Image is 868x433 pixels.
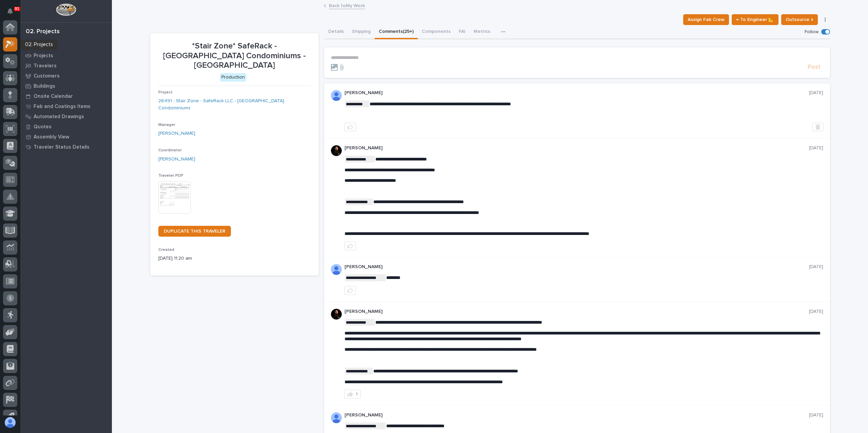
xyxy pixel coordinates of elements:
div: Production [220,73,246,82]
button: like this post [344,286,356,295]
p: [DATE] [809,90,823,96]
div: 02. Projects [26,28,60,36]
span: Created [158,248,174,252]
span: ← To Engineer 📐 [736,16,774,24]
p: Automated Drawings [34,114,84,120]
button: Shipping [348,25,375,39]
a: My Work [20,40,112,50]
button: Components [418,25,455,39]
button: Comments (25+) [375,25,418,39]
a: Automated Drawings [20,111,112,122]
button: users-avatar [3,415,17,430]
span: Outsource ↑ [786,16,813,24]
button: Metrics [470,25,494,39]
p: [DATE] [809,309,823,315]
span: Traveler PDF [158,174,183,178]
img: zmKUmRVDQjmBLfnAs97p [331,145,342,156]
span: Assign Fab Crew [688,16,725,24]
p: [DATE] [809,264,823,270]
p: Onsite Calendar [34,93,73,100]
button: ← To Engineer 📐 [732,14,778,25]
p: Fab and Coatings Items [34,104,91,110]
p: [DATE] 11:20 am [158,255,311,262]
p: Travelers [34,63,57,69]
img: zmKUmRVDQjmBLfnAs97p [331,309,342,320]
button: Outsource ↑ [781,14,818,25]
p: My Work [34,43,54,49]
a: Buildings [20,81,112,91]
span: Coordinator [158,148,182,152]
p: Quotes [34,124,52,130]
span: Post [808,63,821,71]
p: [PERSON_NAME] [344,309,809,315]
a: DUPLICATE THIS TRAVELER [158,226,231,237]
button: FAI [455,25,470,39]
p: [DATE] [809,412,823,418]
a: 26491 - Stair Zone - SafeRack LLC - [GEOGRAPHIC_DATA] Condominiums [158,98,311,112]
img: Workspace Logo [56,3,76,16]
p: *Stair Zone* SafeRack - [GEOGRAPHIC_DATA] Condominiums - [GEOGRAPHIC_DATA] [158,41,311,70]
p: [PERSON_NAME] [344,264,809,270]
p: 91 [15,6,19,11]
button: Post [805,63,823,71]
p: [PERSON_NAME] [344,412,809,418]
button: Notifications [3,4,17,18]
a: Quotes [20,122,112,132]
button: like this post [344,123,356,131]
img: AOh14GjpcA6ydKGAvwfezp8OhN30Q3_1BHk5lQOeczEvCIoEuGETHm2tT-JUDAHyqffuBe4ae2BInEDZwLlH3tcCd_oYlV_i4... [331,90,342,101]
a: Fab and Coatings Items [20,101,112,111]
p: [PERSON_NAME] [344,145,809,151]
a: Onsite Calendar [20,91,112,101]
button: Assign Fab Crew [683,14,729,25]
div: Notifications91 [8,8,17,19]
button: like this post [344,241,356,250]
a: [PERSON_NAME] [158,130,195,137]
p: Projects [34,53,53,59]
img: AOh14GhWdCmNGdrYYOPqe-VVv6zVZj5eQYWy4aoH1XOH=s96-c [331,264,342,275]
img: AOh14GhWdCmNGdrYYOPqe-VVv6zVZj5eQYWy4aoH1XOH=s96-c [331,412,342,423]
span: Manager [158,123,175,127]
a: Back toMy Work [329,1,365,9]
a: Travelers [20,61,112,71]
a: [PERSON_NAME] [158,156,195,163]
div: 1 [356,392,358,396]
span: Project [158,90,173,94]
a: Assembly View [20,132,112,142]
p: Traveler Status Details [34,144,90,150]
button: Delete post [812,123,823,131]
button: 1 [344,390,361,398]
p: [PERSON_NAME] [344,90,809,96]
span: DUPLICATE THIS TRAVELER [164,229,225,234]
p: Assembly View [34,134,69,140]
p: Follow [805,29,818,35]
p: Customers [34,73,60,79]
p: Buildings [34,83,55,89]
a: Traveler Status Details [20,142,112,152]
button: Details [324,25,348,39]
a: Projects [20,50,112,61]
a: Customers [20,71,112,81]
p: [DATE] [809,145,823,151]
